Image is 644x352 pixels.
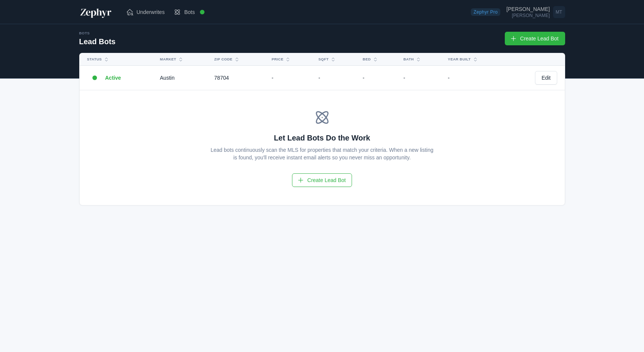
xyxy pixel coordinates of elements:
[399,53,434,65] button: Bath
[399,66,443,90] td: -
[553,6,565,18] span: MT
[184,8,195,16] span: Bots
[267,53,305,65] button: Price
[506,5,565,20] a: Open user menu
[137,8,165,16] span: Underwrites
[210,66,267,90] td: 78704
[506,6,550,12] div: [PERSON_NAME]
[505,32,565,45] a: Create Lead Bot
[314,66,358,90] td: -
[155,53,201,65] button: Market
[210,146,434,161] p: Lead bots continuously scan the MLS for properties that match your criteria. When a new listing i...
[169,2,214,23] a: Bots
[358,66,399,90] td: -
[535,71,557,85] a: Edit
[83,53,146,65] button: Status
[506,13,550,18] div: [PERSON_NAME]
[121,5,169,20] a: Underwrites
[79,36,116,47] h2: Lead Bots
[79,30,116,36] div: Bots
[314,53,349,65] button: SQFT
[105,74,121,82] span: Active
[443,66,509,90] td: -
[358,53,390,65] button: Bed
[292,173,352,187] a: Create Lead Bot
[471,8,500,16] span: Zephyr Pro
[267,66,314,90] td: -
[210,53,258,65] button: Zip Code
[443,53,500,65] button: Year Built
[155,66,210,90] td: Austin
[79,6,112,18] img: Zephyr Logo
[274,133,370,143] p: Let Lead Bots Do the Work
